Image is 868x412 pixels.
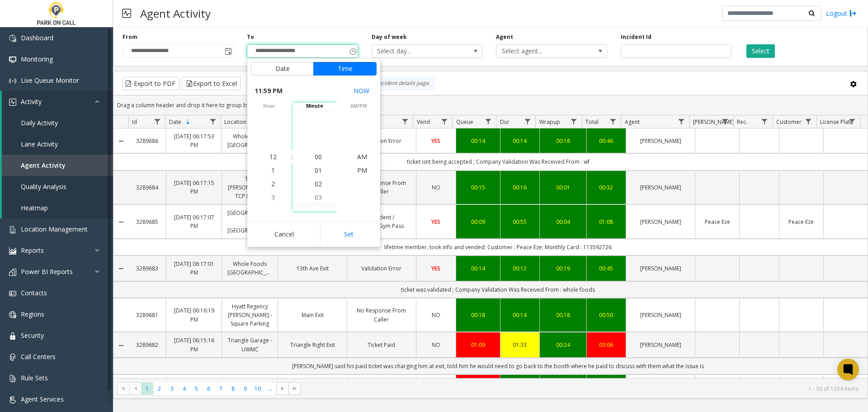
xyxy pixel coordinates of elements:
[592,137,621,145] div: 00:46
[207,115,219,128] a: Date Filter Menu
[166,383,178,395] span: Page 3
[422,341,450,349] a: NO
[846,115,859,128] a: License Plate Filter Menu
[826,9,857,18] a: Logout
[21,33,53,42] span: Dashboard
[399,115,411,128] a: Issue Filter Menu
[224,118,246,126] span: Location
[190,383,203,395] span: Page 5
[315,152,322,161] span: 00
[227,302,272,328] a: Hyatt Regency [PERSON_NAME] - Square Parking
[592,218,621,226] div: 01:08
[545,137,580,145] a: 00:18
[746,44,775,58] button: Select
[431,218,440,226] span: YES
[500,118,509,126] span: Dur
[271,180,275,188] span: 2
[252,383,264,395] span: Page 10
[203,383,215,395] span: Page 6
[21,246,44,255] span: Reports
[545,183,580,192] div: 00:01
[21,310,44,318] span: Regions
[2,155,113,176] a: Agent Activity
[545,264,580,273] div: 00:19
[431,265,440,272] span: YES
[21,76,79,85] span: Live Queue Monitor
[506,341,534,349] div: 01:33
[21,140,58,148] span: Lane Activity
[251,224,317,244] button: Cancel
[462,311,495,319] a: 00:18
[9,290,16,297] img: 'icon'
[506,218,534,226] a: 00:55
[113,342,128,349] a: Collapse Details
[9,247,16,255] img: 'icon'
[462,218,495,226] a: 00:09
[432,341,440,349] span: NO
[849,9,857,18] img: logout
[462,341,495,349] div: 01:09
[9,354,16,361] img: 'icon'
[227,132,272,149] a: Whole Foods [GEOGRAPHIC_DATA]
[607,115,619,128] a: Total Filter Menu
[462,183,495,192] div: 00:15
[545,341,580,349] div: 00:24
[621,33,651,41] label: Incident Id
[592,264,621,273] a: 00:45
[9,77,16,85] img: 'icon'
[123,77,179,90] button: Export to PDF
[432,311,440,319] span: NO
[592,341,621,349] a: 03:06
[422,137,450,145] a: YES
[585,118,599,126] span: Total
[545,311,580,319] div: 00:18
[320,224,377,244] button: Set
[291,385,298,392] span: Go to the last page
[567,115,580,128] a: Wrapup Filter Menu
[264,383,276,395] span: Page 11
[134,137,160,145] a: 3289686
[172,132,217,149] a: [DATE] 06:17:53 PM
[271,166,275,175] span: 1
[632,183,689,192] a: [PERSON_NAME]
[785,218,818,226] a: Peace Eze
[675,115,688,128] a: Agent Filter Menu
[315,193,322,202] span: 03
[336,103,380,109] span: AM/PM
[134,311,160,319] a: 3289681
[128,281,868,298] td: ticket was validated ; Company Validation Was Received From : whole foods
[21,161,66,170] span: Agent Activity
[632,311,689,319] a: [PERSON_NAME]
[283,311,341,319] a: Main Exit
[9,99,16,106] img: 'icon'
[128,239,868,256] td: lifetime member, took info and vended; Customer : Peace Eze; Monthly Card : 113592726
[172,213,217,230] a: [DATE] 06:17:07 PM
[178,383,190,395] span: Page 4
[134,183,160,192] a: 3289684
[353,179,410,196] a: No Response From Caller
[422,218,450,226] a: YES
[122,2,131,24] img: pageIcon
[506,137,534,145] a: 00:14
[2,112,113,133] a: Daily Activity
[496,45,585,57] span: Select agent...
[315,180,322,188] span: 02
[632,137,689,145] a: [PERSON_NAME]
[184,118,192,126] span: Sortable
[113,265,128,272] a: Collapse Details
[9,56,16,63] img: 'icon'
[539,118,560,126] span: Wrapup
[506,264,534,273] a: 00:12
[350,83,373,99] button: Select now
[2,133,113,155] a: Lane Activity
[820,118,853,126] span: License Plate
[134,264,160,273] a: 3289683
[432,184,440,191] span: NO
[372,45,460,57] span: Select day...
[357,166,367,175] span: PM
[776,118,802,126] span: Customer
